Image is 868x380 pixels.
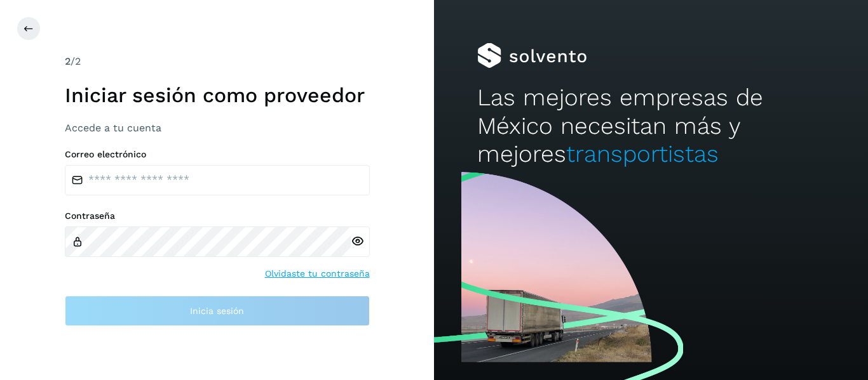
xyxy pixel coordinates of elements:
[65,296,370,326] button: Inicia sesión
[477,84,824,168] h2: Las mejores empresas de México necesitan más y mejores
[65,54,370,69] div: /2
[566,140,719,167] span: transportistas
[265,267,370,280] a: Olvidaste tu contraseña
[65,83,370,107] h1: Iniciar sesión como proveedor
[65,149,370,160] label: Correo electrónico
[65,122,370,134] h3: Accede a tu cuenta
[190,306,244,315] span: Inicia sesión
[65,55,71,67] span: 2
[65,211,370,221] label: Contraseña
